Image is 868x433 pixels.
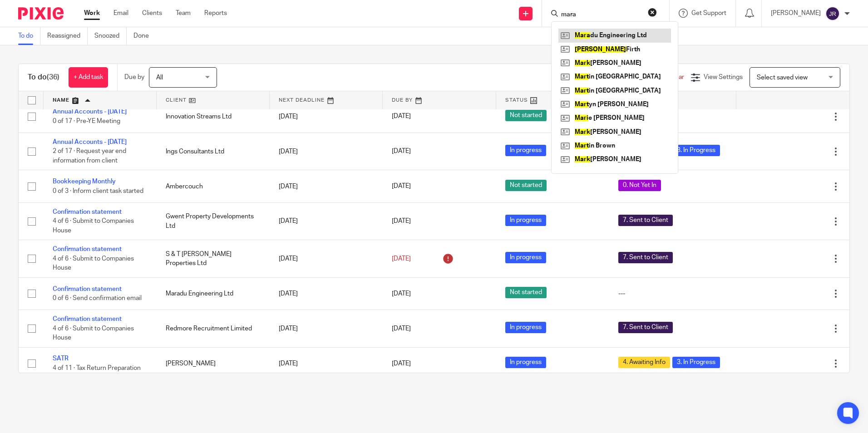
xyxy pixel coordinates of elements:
[157,240,270,277] td: S & T [PERSON_NAME] Properties Ltd
[618,180,661,191] span: 0. Not Yet In
[392,325,411,332] span: [DATE]
[825,6,840,21] img: svg%3E
[757,74,808,81] span: Select saved view
[618,289,727,298] div: ---
[270,310,383,347] td: [DATE]
[392,218,411,225] span: [DATE]
[505,287,547,298] span: Not started
[69,67,108,88] a: + Add task
[771,9,821,18] p: [PERSON_NAME]
[392,113,411,120] span: [DATE]
[392,183,411,190] span: [DATE]
[505,145,546,156] span: In progress
[270,277,383,310] td: [DATE]
[672,145,720,156] span: 3. In Progress
[53,295,142,301] span: 0 of 6 · Send confirmation email
[270,347,383,379] td: [DATE]
[47,27,88,45] a: Reassigned
[157,347,270,379] td: [PERSON_NAME]
[204,9,227,18] a: Reports
[53,325,134,341] span: 4 of 6 · Submit to Companies House
[53,118,120,124] span: 0 of 17 · Pre-YE Meeting
[392,360,411,367] span: [DATE]
[560,11,642,19] input: Search
[28,73,59,82] h1: To do
[505,252,546,263] span: In progress
[270,100,383,133] td: [DATE]
[618,252,673,263] span: 7. Sent to Client
[84,9,100,18] a: Work
[157,100,270,133] td: Innovation Streams Ltd
[133,27,156,45] a: Done
[618,215,673,226] span: 7. Sent to Client
[53,139,127,145] a: Annual Accounts - [DATE]
[53,218,134,234] span: 4 of 6 · Submit to Companies House
[392,256,411,262] span: [DATE]
[124,73,144,82] p: Due by
[505,110,547,121] span: Not started
[270,170,383,202] td: [DATE]
[53,246,122,252] a: Confirmation statement
[157,170,270,202] td: Ambercouch
[53,365,141,371] span: 4 of 11 · Tax Return Preparation
[53,355,69,362] a: SATR
[53,316,122,322] a: Confirmation statement
[704,74,743,80] span: View Settings
[142,9,162,18] a: Clients
[18,7,64,20] img: Pixie
[53,209,122,215] a: Confirmation statement
[270,133,383,170] td: [DATE]
[505,180,547,191] span: Not started
[176,9,191,18] a: Team
[157,202,270,240] td: Gwent Property Developments Ltd
[618,322,673,333] span: 7. Sent to Client
[157,277,270,310] td: Maradu Engineering Ltd
[157,133,270,170] td: Ings Consultants Ltd
[53,188,143,194] span: 0 of 3 · Inform client task started
[18,27,40,45] a: To do
[113,9,128,18] a: Email
[270,202,383,240] td: [DATE]
[618,357,670,368] span: 4. Awaiting Info
[392,290,411,297] span: [DATE]
[47,74,59,81] span: (36)
[691,10,726,16] span: Get Support
[505,215,546,226] span: In progress
[53,148,126,164] span: 2 of 17 · Request year end information from client
[505,357,546,368] span: In progress
[53,178,116,185] a: Bookkeeping Monthly
[156,74,163,81] span: All
[648,8,657,17] button: Clear
[392,148,411,155] span: [DATE]
[505,322,546,333] span: In progress
[672,357,720,368] span: 3. In Progress
[270,240,383,277] td: [DATE]
[53,256,134,271] span: 4 of 6 · Submit to Companies House
[94,27,127,45] a: Snoozed
[53,108,127,115] a: Annual Accounts - [DATE]
[157,310,270,347] td: Redmore Recruitment Limited
[53,286,122,292] a: Confirmation statement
